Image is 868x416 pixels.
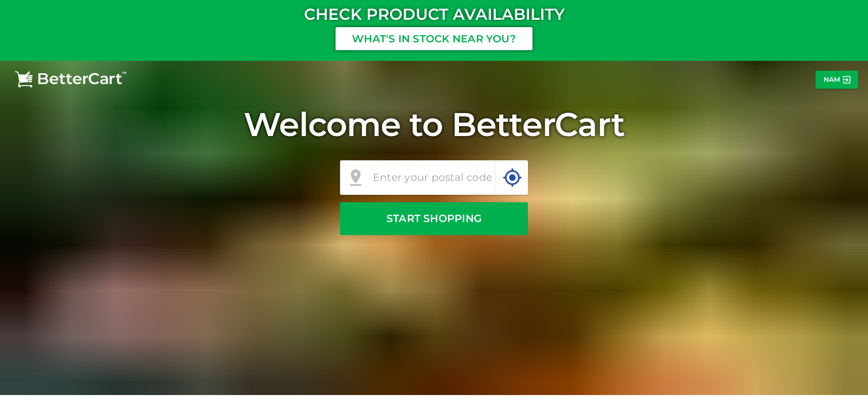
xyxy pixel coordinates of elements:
button: Nam [815,71,858,89]
p: Start shopping [386,211,482,226]
p: What's in stock near you? [352,31,516,47]
button: Start shopping [340,202,528,235]
input: Enter your postal code [373,169,491,186]
h5: CHECK PRODUCT AVAILABILITY [304,4,564,26]
button: locate [498,164,526,192]
p: Nam [824,75,840,85]
button: What's in stock near you? [336,27,532,50]
h1: Welcome to BetterCart [7,105,861,143]
img: bettercart-logo-white-no-tag.png [5,61,135,99]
